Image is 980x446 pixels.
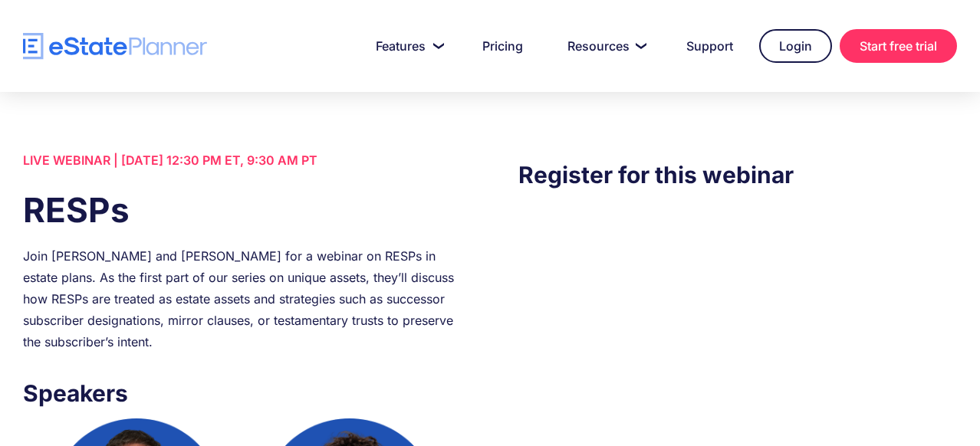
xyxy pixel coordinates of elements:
div: Join [PERSON_NAME] and [PERSON_NAME] for a webinar on RESPs in estate plans. As the first part of... [23,245,462,353]
a: Resources [549,31,660,61]
div: LIVE WEBINAR | [DATE] 12:30 PM ET, 9:30 AM PT [23,149,462,171]
a: Features [357,31,456,61]
a: Pricing [464,31,541,61]
a: Support [668,31,751,61]
h3: Speakers [23,375,462,411]
a: home [23,33,207,60]
a: Start free trial [840,29,957,63]
h1: RESPs [23,186,462,234]
h3: Register for this webinar [518,157,957,192]
a: Login [759,29,832,63]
